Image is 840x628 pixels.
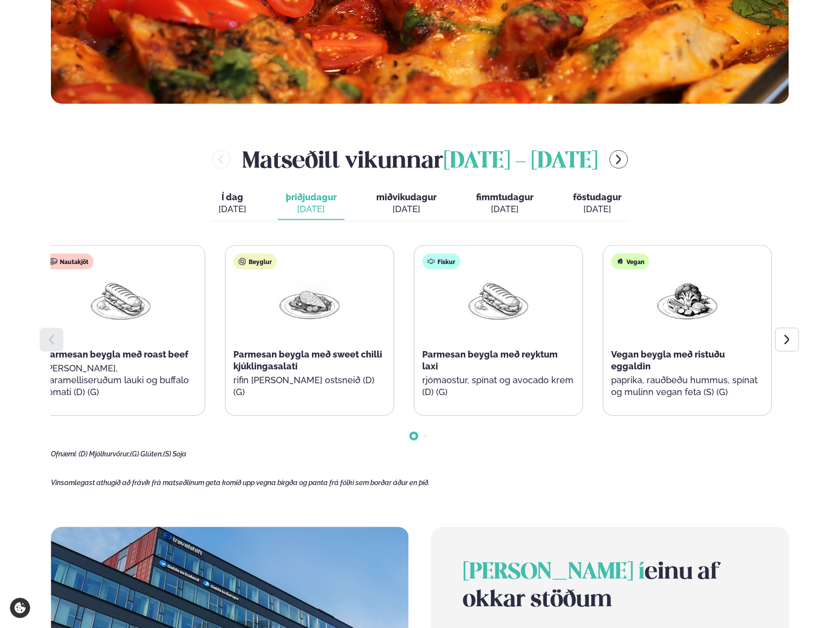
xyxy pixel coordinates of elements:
div: Beyglur [233,254,277,269]
p: rifin [PERSON_NAME] ostsneið (D) (G) [233,374,386,398]
img: Vegan.png [656,277,719,323]
p: paprika, rauðbeðu hummus, spínat og mulinn vegan feta (S) (G) [611,374,763,398]
div: Fiskur [422,254,460,269]
span: fimmtudagur [476,192,533,202]
img: Panini.png [467,277,530,323]
span: Í dag [219,191,246,203]
h2: Matseðill vikunnar [242,143,598,176]
div: [DATE] [476,203,533,215]
img: fish.svg [427,258,435,266]
button: Í dag [DATE] [211,187,254,220]
span: föstudagur [573,192,621,202]
span: þriðjudagur [286,192,337,202]
img: Vegan.svg [616,258,624,266]
span: [PERSON_NAME] í [463,562,645,583]
span: (S) Soja [163,450,186,458]
div: Nautakjöt [44,254,93,269]
h2: einu af okkar stöðum [463,559,757,614]
span: Ofnæmi: [51,450,77,458]
span: Go to slide 2 [424,434,428,438]
span: miðvikudagur [376,192,437,202]
p: rjómaostur, spínat og avocado krem (D) (G) [422,374,575,398]
div: [DATE] [573,203,621,215]
button: menu-btn-right [610,150,628,169]
span: [DATE] - [DATE] [443,151,598,173]
span: Parmesan beygla með reyktum laxi [422,349,558,371]
div: [DATE] [286,203,337,215]
span: Parmesan beygla með sweet chilli kjúklingasalati [233,349,382,371]
button: menu-btn-left [212,150,230,169]
div: [DATE] [219,203,246,215]
span: Vinsamlegast athugið að frávik frá matseðlinum geta komið upp vegna birgða og panta frá fólki sem... [51,479,430,487]
button: föstudagur [DATE] [565,187,629,220]
button: þriðjudagur [DATE] [278,187,345,220]
button: miðvikudagur [DATE] [368,187,444,220]
span: (D) Mjólkurvörur, [79,450,130,458]
a: Cookie settings [10,598,30,618]
button: fimmtudagur [DATE] [468,187,541,220]
img: beef.svg [49,258,57,266]
span: Go to slide 1 [412,434,416,438]
div: Vegan [611,254,649,269]
div: [DATE] [376,203,437,215]
span: Vegan beygla með ristuðu eggaldin [611,349,725,371]
span: (G) Glúten, [130,450,163,458]
img: bagle-new-16px.svg [238,258,246,266]
img: Chicken-breast.png [278,277,341,323]
span: Parmesan beygla með roast beef [44,349,188,359]
p: [PERSON_NAME], karamelliseruðum lauki og buffalo tómati (D) (G) [44,362,197,398]
img: Panini.png [89,277,152,323]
